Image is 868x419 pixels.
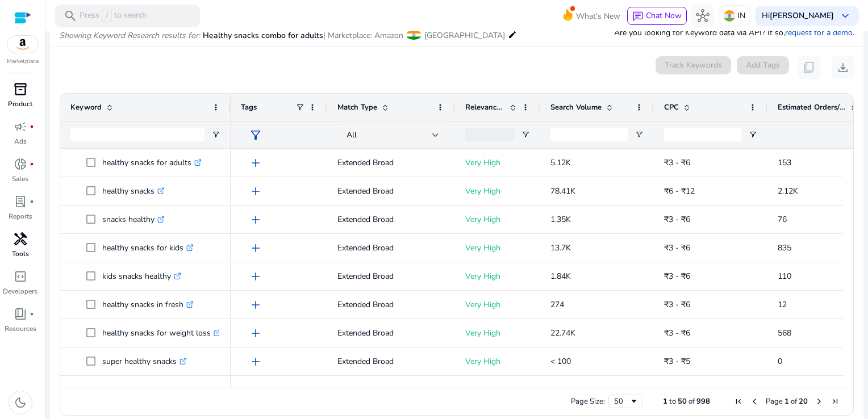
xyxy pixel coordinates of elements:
span: 12 [778,299,787,310]
span: 1.35K [550,214,571,225]
span: 20 [799,396,808,407]
p: Extended Broad [337,208,445,231]
span: add [249,298,262,312]
span: add [249,355,262,368]
p: Reports [9,211,32,221]
span: add [249,326,262,340]
span: code_blocks [14,270,27,283]
p: Extended Broad [337,293,445,316]
p: Hi [762,12,834,20]
p: snacks healthy [102,208,165,231]
button: hub [691,5,714,27]
span: lab_profile [14,195,27,208]
span: search [64,9,77,23]
div: 50 [614,396,629,407]
span: book_4 [14,307,27,321]
p: Marketplace [7,57,39,66]
span: 22.74K [550,328,575,338]
button: download [832,56,854,79]
span: 78.41K [550,186,575,196]
span: of [688,396,695,407]
div: Page Size [608,395,642,408]
input: Keyword Filter Input [70,128,205,141]
p: Very High [465,265,530,288]
span: Chat Now [646,10,682,21]
span: 0 [778,356,782,367]
span: 1 [784,396,789,407]
span: download [836,61,850,74]
p: Product [8,99,32,109]
span: 998 [696,396,710,407]
i: Showing Keyword Research results for: [59,30,200,41]
p: Very High [465,179,530,203]
img: in.svg [724,10,735,22]
span: ₹3 - ₹6 [664,242,690,253]
span: All [347,129,357,140]
span: campaign [14,120,27,133]
span: add [249,213,262,227]
img: amazon.svg [7,36,38,53]
p: healthy snacks for kids [102,236,194,259]
span: inventory_2 [14,82,27,96]
p: kids snacks healthy [102,265,181,288]
span: add [249,270,262,283]
span: 2.12K [778,186,798,196]
span: ₹6 - ₹12 [664,186,695,196]
span: Estimated Orders/Month [778,102,846,112]
button: Open Filter Menu [635,130,644,139]
mat-icon: edit [508,28,517,41]
p: Extended Broad [337,350,445,373]
span: donut_small [14,157,27,171]
span: ₹3 - ₹6 [664,271,690,282]
span: ₹3 - ₹6 [664,214,690,225]
p: Very High [465,236,530,259]
span: Keyword [70,102,102,112]
div: Previous Page [750,397,759,406]
span: Page [766,396,783,407]
p: Resources [5,324,36,334]
p: Developers [3,286,37,296]
span: 568 [778,328,791,338]
p: Very High [465,350,530,373]
p: healthy snacks for weight loss [102,321,221,345]
span: [GEOGRAPHIC_DATA] [424,30,505,41]
span: 835 [778,242,791,253]
span: 76 [778,214,787,225]
span: 50 [678,396,687,407]
span: ₹3 - ₹6 [664,157,690,168]
button: chatChat Now [627,7,687,25]
p: Extended Broad [337,321,445,345]
span: What's New [576,6,620,26]
span: Match Type [337,102,377,112]
span: 5.12K [550,157,571,168]
p: IN [737,6,745,26]
span: CPC [664,102,679,112]
input: CPC Filter Input [664,128,741,141]
p: Extended Broad [337,151,445,174]
span: 110 [778,271,791,282]
span: ₹3 - ₹6 [664,328,690,338]
p: Very High [465,293,530,316]
span: fiber_manual_record [30,199,34,204]
span: handyman [14,232,27,246]
span: 13.7K [550,242,571,253]
span: hub [696,9,710,23]
p: Very High [465,208,530,231]
span: add [249,156,262,170]
b: [PERSON_NAME] [770,10,834,21]
span: chat [632,11,644,22]
span: ₹3 - ₹5 [664,356,690,367]
span: fiber_manual_record [30,312,34,316]
p: healthy snacks in fresh [102,293,194,316]
input: Search Volume Filter Input [550,128,628,141]
span: | Marketplace: Amazon [323,30,403,41]
span: Tags [241,102,257,112]
div: Next Page [815,397,824,406]
p: Very High [465,151,530,174]
span: filter_alt [249,128,262,142]
span: / [102,10,112,22]
button: Open Filter Menu [521,130,530,139]
span: 274 [550,299,564,310]
p: super healthy snacks [102,350,187,373]
p: Press to search [80,10,147,22]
